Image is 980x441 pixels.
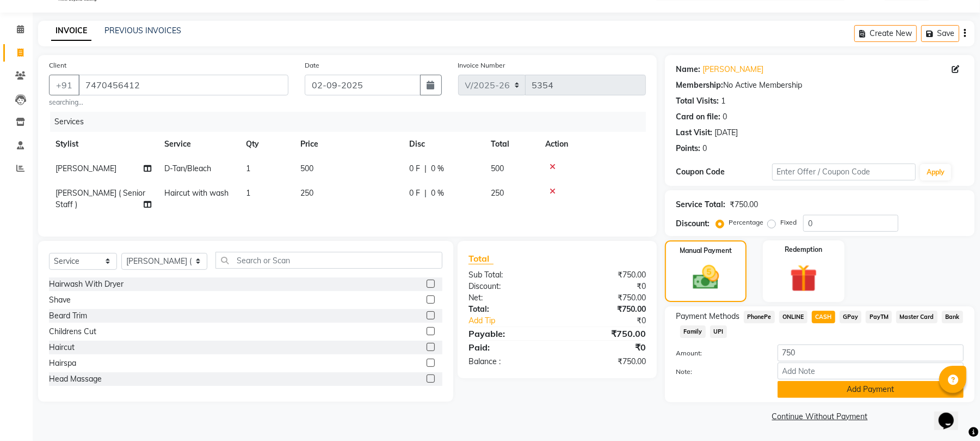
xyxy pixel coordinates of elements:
div: Paid: [460,341,557,354]
div: Last Visit: [676,127,712,138]
label: Fixed [780,218,797,227]
div: Total Visits: [676,95,719,107]
input: Add Note [778,363,964,379]
div: Shave [49,294,71,306]
div: Discount: [460,281,557,292]
div: Haircut [49,342,75,353]
div: Balance : [460,356,557,367]
span: 500 [491,164,504,173]
label: Date [305,61,319,70]
label: Client [49,61,66,70]
label: Amount: [668,348,769,358]
span: CASH [812,311,835,323]
div: 0 [702,143,707,154]
a: Add Tip [460,315,574,327]
div: No Active Membership [676,80,964,91]
th: Action [539,132,646,156]
label: Percentage [729,218,763,227]
div: Payable: [460,327,557,340]
span: 1 [246,188,250,198]
input: Search or Scan [215,252,442,269]
span: Master Card [896,311,938,323]
span: 250 [491,188,504,198]
span: | [424,188,427,199]
small: searching... [49,98,288,107]
span: 250 [300,188,313,198]
label: Redemption [785,245,822,255]
span: PhonePe [744,311,775,323]
button: Apply [920,164,951,180]
span: ONLINE [779,311,808,323]
div: Card on file: [676,111,720,123]
div: ₹750.00 [730,199,758,210]
span: Payment Methods [676,311,739,322]
iframe: chat widget [934,397,969,430]
span: UPI [710,325,727,338]
span: Family [680,325,706,338]
div: Coupon Code [676,166,772,178]
th: Disc [403,132,484,156]
input: Enter Offer / Coupon Code [772,164,916,180]
a: INVOICE [51,21,91,41]
th: Qty [239,132,294,156]
label: Manual Payment [680,246,732,256]
span: 0 F [409,163,420,174]
span: 0 % [431,188,444,199]
span: D-Tan/Bleach [164,164,211,173]
div: 0 [723,111,727,123]
div: ₹750.00 [557,269,654,281]
span: 500 [300,164,313,173]
div: Head Massage [49,373,102,385]
img: _cash.svg [685,262,728,293]
div: Membership: [676,80,723,91]
div: ₹750.00 [557,304,654,315]
span: [PERSON_NAME] [56,164,116,173]
div: [DATE] [714,127,738,138]
span: Total [469,253,494,264]
div: Name: [676,64,700,75]
span: 0 % [431,163,444,174]
button: +91 [49,75,79,95]
div: ₹750.00 [557,356,654,367]
div: Total: [460,304,557,315]
span: | [424,163,427,174]
div: Service Total: [676,199,725,210]
span: GPay [840,311,862,323]
div: Net: [460,292,557,304]
span: [PERSON_NAME] ( Senior Staff ) [56,188,145,209]
div: ₹0 [574,315,654,327]
th: Service [158,132,239,156]
div: Discount: [676,218,710,229]
label: Note: [668,367,769,377]
span: Haircut with wash [164,188,229,198]
button: Create New [854,25,917,42]
span: 1 [246,164,250,173]
div: Sub Total: [460,269,557,281]
a: Continue Without Payment [667,411,972,422]
button: Save [921,25,959,42]
a: [PERSON_NAME] [702,64,763,75]
div: ₹0 [557,281,654,292]
div: ₹750.00 [557,327,654,340]
span: PayTM [866,311,892,323]
div: Services [50,112,654,132]
th: Stylist [49,132,158,156]
div: Beard Trim [49,310,87,322]
div: Childrens Cut [49,326,96,337]
input: Amount [778,345,964,361]
th: Price [294,132,403,156]
div: Hairwash With Dryer [49,279,124,290]
input: Search by Name/Mobile/Email/Code [78,75,288,95]
span: 0 F [409,188,420,199]
div: Hairspa [49,358,76,369]
div: 1 [721,95,725,107]
span: Bank [942,311,963,323]
div: Points: [676,143,700,154]
th: Total [484,132,539,156]
a: PREVIOUS INVOICES [104,26,181,35]
label: Invoice Number [458,61,506,70]
button: Add Payment [778,381,964,398]
div: ₹750.00 [557,292,654,304]
img: _gift.svg [781,261,826,295]
div: ₹0 [557,341,654,354]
